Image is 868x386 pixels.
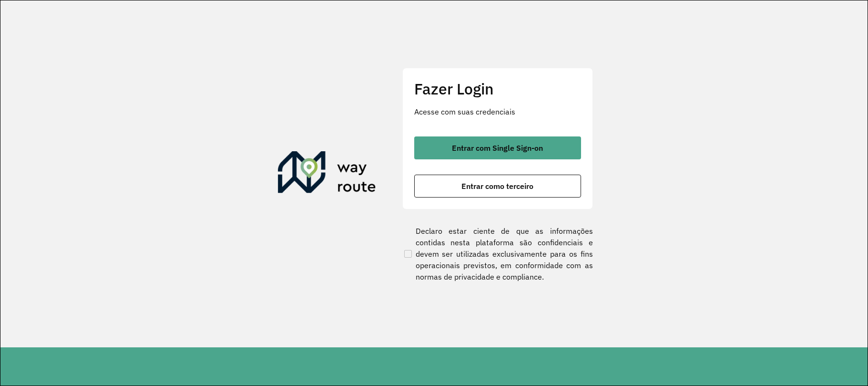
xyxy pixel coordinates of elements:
[278,151,376,197] img: Roteirizador AmbevTech
[452,144,543,152] span: Entrar com Single Sign-on
[461,182,533,190] span: Entrar como terceiro
[414,106,581,117] p: Acesse com suas credenciais
[402,225,593,282] label: Declaro estar ciente de que as informações contidas nesta plataforma são confidenciais e devem se...
[414,175,581,198] button: button
[414,80,581,98] h2: Fazer Login
[414,136,581,159] button: button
